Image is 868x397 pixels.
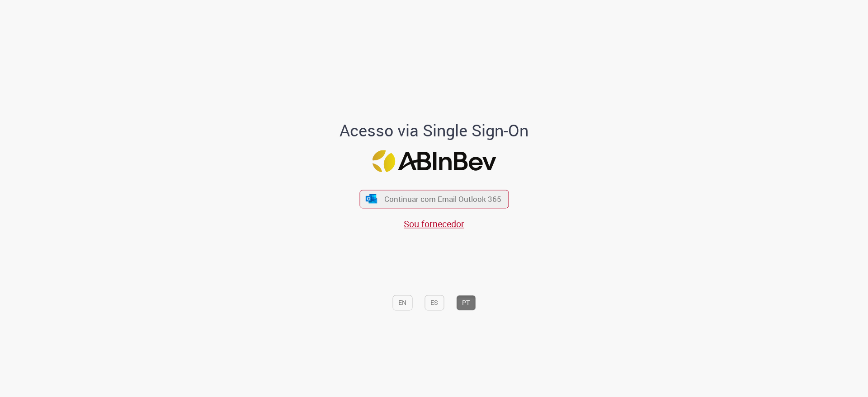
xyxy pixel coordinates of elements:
button: ES [425,295,444,310]
h1: Acesso via Single Sign-On [309,121,560,140]
button: ícone Azure/Microsoft 360 Continuar com Email Outlook 365 [359,190,509,208]
img: Logo ABInBev [372,150,496,172]
img: ícone Azure/Microsoft 360 [365,194,378,204]
button: EN [392,295,412,310]
a: Sou fornecedor [404,218,464,230]
button: PT [456,295,476,310]
span: Continuar com Email Outlook 365 [384,194,501,204]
